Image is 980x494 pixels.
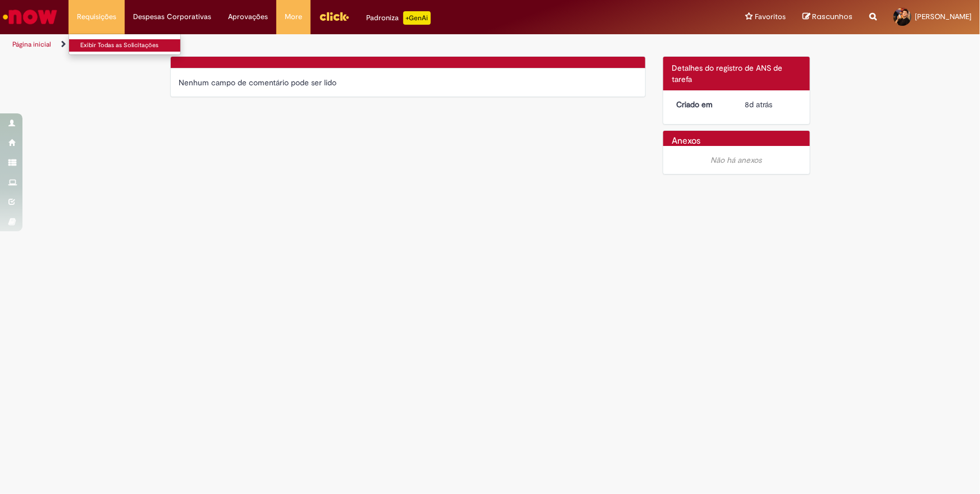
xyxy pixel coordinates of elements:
[672,136,700,147] h2: Anexos
[755,11,786,22] span: Favoritos
[366,11,431,25] div: Padroniza
[69,34,181,55] ul: Requisições
[179,77,637,88] div: Nenhum campo de comentário pode ser lido
[8,34,645,55] ul: Trilhas de página
[12,40,51,49] a: Página inicial
[1,6,59,28] img: ServiceNow
[745,99,773,109] time: 21/08/2025 08:56:46
[672,63,782,84] span: Detalhes do registro de ANS de tarefa
[745,99,773,109] span: 8d atrás
[285,11,302,22] span: More
[403,11,431,25] p: +GenAi
[915,12,972,21] span: [PERSON_NAME]
[668,99,737,110] dt: Criado em
[745,99,797,110] div: 21/08/2025 08:56:46
[812,11,853,22] span: Rascunhos
[228,11,268,22] span: Aprovações
[711,155,762,165] em: Não há anexos
[319,8,349,25] img: click_logo_yellow_360x200.png
[803,12,853,22] a: Rascunhos
[69,39,193,52] a: Exibir Todas as Solicitações
[77,11,116,22] span: Requisições
[133,11,211,22] span: Despesas Corporativas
